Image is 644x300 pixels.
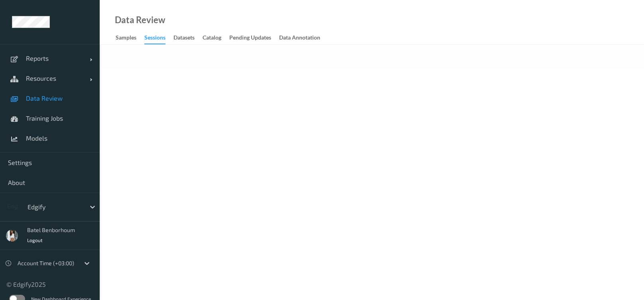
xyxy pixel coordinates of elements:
[229,32,279,44] a: Pending Updates
[144,34,165,44] div: Sessions
[144,32,173,44] a: Sessions
[116,32,144,44] a: Samples
[229,34,271,44] div: Pending Updates
[173,32,203,44] a: Datasets
[279,32,328,44] a: Data Annotation
[116,34,136,44] div: Samples
[203,32,229,44] a: Catalog
[173,34,195,44] div: Datasets
[203,34,221,44] div: Catalog
[279,34,320,44] div: Data Annotation
[115,16,165,24] div: Data Review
